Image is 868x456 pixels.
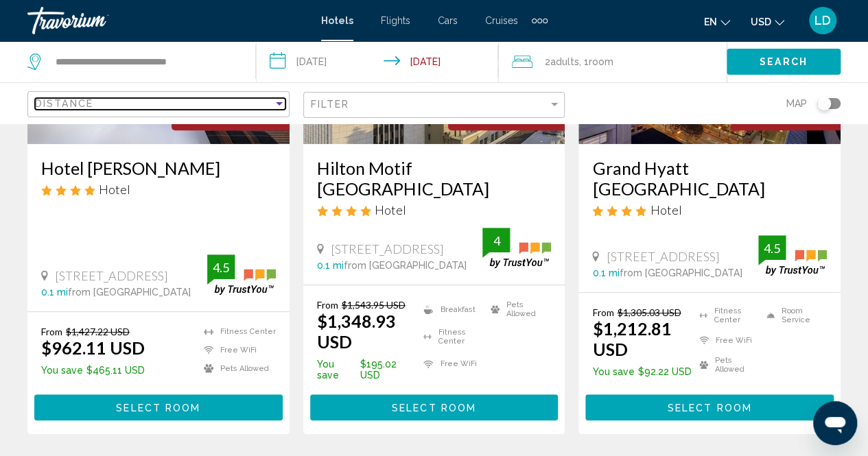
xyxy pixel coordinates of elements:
[116,403,200,413] span: Select Room
[41,326,62,337] span: From
[619,267,742,278] span: from [GEOGRAPHIC_DATA]
[197,344,276,356] li: Free WiFi
[317,299,338,311] span: From
[35,99,285,110] mat-select: Sort by
[807,97,841,110] button: Toggle map
[375,202,406,217] span: Hotel
[381,15,410,26] a: Flights
[751,12,784,32] button: Change currency
[545,52,579,71] span: 2
[197,363,276,374] li: Pets Allowed
[692,307,760,324] li: Fitness Center
[99,182,130,197] span: Hotel
[41,365,145,376] p: $465.11 USD
[592,366,634,377] span: You save
[321,15,353,26] a: Hotels
[41,158,276,178] a: Hotel [PERSON_NAME]
[41,287,68,298] span: 0.1 mi
[760,57,808,68] span: Search
[592,318,671,359] ins: $1,212.81 USD
[592,267,619,278] span: 0.1 mi
[68,287,191,298] span: from [GEOGRAPHIC_DATA]
[55,268,168,283] span: [STREET_ADDRESS]
[727,49,841,74] button: Search
[27,7,307,34] a: Travorium
[317,359,357,381] span: You save
[592,202,827,217] div: 4 star Hotel
[585,398,834,413] a: Select Room
[751,16,771,27] span: USD
[592,307,613,318] span: From
[417,354,484,374] li: Free WiFi
[592,366,692,377] p: $92.22 USD
[197,326,276,337] li: Fitness Center
[317,260,344,271] span: 0.1 mi
[813,401,857,445] iframe: Кнопка запуска окна обмена сообщениями
[317,202,552,217] div: 4 star Hotel
[579,52,613,71] span: , 1
[592,158,827,199] a: Grand Hyatt [GEOGRAPHIC_DATA]
[704,16,717,27] span: en
[585,394,834,420] button: Select Room
[668,403,752,413] span: Select Room
[311,99,350,110] span: Filter
[317,359,417,381] p: $195.02 USD
[498,41,727,82] button: Travelers: 2 adults, 0 children
[317,311,396,352] ins: $1,348.93 USD
[589,56,613,67] span: Room
[207,254,276,295] img: trustyou-badge.svg
[310,398,559,413] a: Select Room
[66,326,130,337] del: $1,427.22 USD
[310,394,559,420] button: Select Room
[34,398,283,413] a: Select Room
[344,260,467,271] span: from [GEOGRAPHIC_DATA]
[485,15,518,26] a: Cruises
[532,10,548,32] button: Extra navigation items
[438,15,458,26] a: Cars
[758,235,827,276] img: trustyou-badge.svg
[606,249,719,264] span: [STREET_ADDRESS]
[34,394,283,420] button: Select Room
[342,299,406,311] del: $1,543.95 USD
[805,6,841,35] button: User Menu
[317,158,552,199] a: Hilton Motif [GEOGRAPHIC_DATA]
[760,307,827,324] li: Room Service
[392,403,476,413] span: Select Room
[41,365,83,376] span: You save
[303,91,565,119] button: Filter
[417,326,484,347] li: Fitness Center
[417,299,484,320] li: Breakfast
[207,259,235,276] div: 4.5
[484,299,551,320] li: Pets Allowed
[482,228,551,268] img: trustyou-badge.svg
[41,337,145,358] ins: $962.11 USD
[814,14,831,27] span: LD
[617,307,681,318] del: $1,305.03 USD
[704,12,730,32] button: Change language
[758,240,786,256] div: 4.5
[35,98,93,109] span: Distance
[550,56,579,67] span: Adults
[692,331,760,349] li: Free WiFi
[256,41,498,82] button: Check-in date: Sep 17, 2025 Check-out date: Sep 20, 2025
[41,182,276,197] div: 4 star Hotel
[786,94,807,113] span: Map
[692,356,760,374] li: Pets Allowed
[650,202,681,217] span: Hotel
[331,241,444,256] span: [STREET_ADDRESS]
[482,232,510,249] div: 4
